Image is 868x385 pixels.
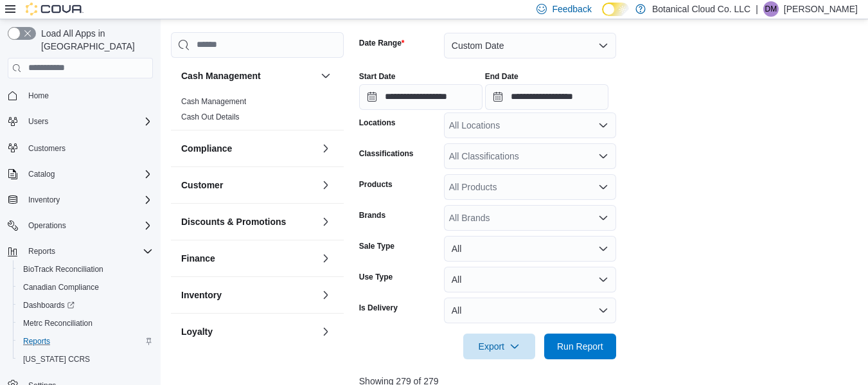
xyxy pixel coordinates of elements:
[23,244,153,259] span: Reports
[18,298,80,313] a: Dashboards
[359,148,414,159] label: Classifications
[28,116,48,127] span: Users
[181,112,240,122] span: Cash Out Details
[359,210,385,220] label: Brands
[28,169,55,179] span: Catalog
[13,278,158,296] button: Canadian Compliance
[359,179,393,190] label: Products
[23,318,93,328] span: Metrc Reconciliation
[3,242,158,260] button: Reports
[171,94,344,130] div: Cash Management
[28,143,66,154] span: Customers
[181,179,315,192] button: Customer
[13,296,158,314] a: Dashboards
[18,298,153,313] span: Dashboards
[181,179,223,192] h3: Customer
[3,191,158,209] button: Inventory
[181,215,315,228] button: Discounts & Promotions
[471,334,527,359] span: Export
[598,151,608,161] button: Open list of options
[318,141,333,156] button: Compliance
[23,192,65,208] button: Inventory
[18,352,153,367] span: Washington CCRS
[598,120,608,130] button: Open list of options
[18,352,95,367] a: [US_STATE] CCRS
[602,3,629,16] input: Dark Mode
[485,71,518,82] label: End Date
[3,86,158,105] button: Home
[181,112,240,121] a: Cash Out Details
[23,336,50,346] span: Reports
[26,3,84,15] img: Cova
[23,114,53,129] button: Users
[23,354,90,364] span: [US_STATE] CCRS
[181,289,222,301] h3: Inventory
[23,282,99,292] span: Canadian Compliance
[359,84,483,110] input: Press the down key to open a popover containing a calendar.
[598,213,608,223] button: Open list of options
[359,303,398,313] label: Is Delivery
[23,244,60,259] button: Reports
[23,87,153,103] span: Home
[359,241,394,251] label: Sale Type
[23,88,54,103] a: Home
[28,91,49,101] span: Home
[181,142,315,155] button: Compliance
[181,325,315,338] button: Loyalty
[3,138,158,157] button: Customers
[444,267,616,292] button: All
[485,84,608,110] input: Press the down key to open a popover containing a calendar.
[318,68,333,84] button: Cash Management
[181,69,261,82] h3: Cash Management
[652,1,750,17] p: Botanical Cloud Co. LLC
[23,218,153,233] span: Operations
[359,38,405,48] label: Date Range
[18,334,153,349] span: Reports
[318,214,333,229] button: Discounts & Promotions
[444,236,616,262] button: All
[181,252,215,265] h3: Finance
[3,217,158,235] button: Operations
[23,264,103,274] span: BioTrack Reconciliation
[181,325,213,338] h3: Loyalty
[359,272,393,282] label: Use Type
[463,334,535,359] button: Export
[359,118,396,128] label: Locations
[763,1,779,17] div: Dario Mellado
[18,280,104,295] a: Canadian Compliance
[598,182,608,192] button: Open list of options
[3,165,158,183] button: Catalog
[318,251,333,266] button: Finance
[13,350,158,368] button: [US_STATE] CCRS
[23,141,71,156] a: Customers
[181,69,315,82] button: Cash Management
[18,280,153,295] span: Canadian Compliance
[23,166,60,182] button: Catalog
[181,142,232,155] h3: Compliance
[444,298,616,323] button: All
[765,1,777,17] span: DM
[13,314,158,332] button: Metrc Reconciliation
[18,334,55,349] a: Reports
[784,1,858,17] p: [PERSON_NAME]
[359,71,396,82] label: Start Date
[181,96,246,107] span: Cash Management
[18,316,98,331] a: Metrc Reconciliation
[544,334,616,359] button: Run Report
[23,166,153,182] span: Catalog
[181,289,315,301] button: Inventory
[28,195,60,205] span: Inventory
[181,215,286,228] h3: Discounts & Promotions
[3,112,158,130] button: Users
[28,246,55,256] span: Reports
[756,1,758,17] p: |
[444,33,616,58] button: Custom Date
[181,252,315,265] button: Finance
[557,340,603,353] span: Run Report
[28,220,66,231] span: Operations
[318,177,333,193] button: Customer
[18,262,153,277] span: BioTrack Reconciliation
[181,97,246,106] a: Cash Management
[552,3,591,15] span: Feedback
